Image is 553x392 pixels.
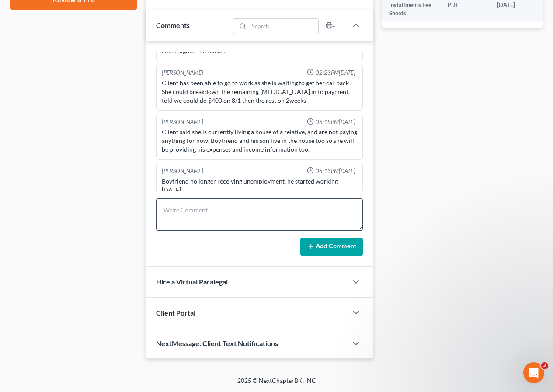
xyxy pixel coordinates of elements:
[162,118,203,126] div: [PERSON_NAME]
[162,79,357,105] div: Client has been able to go to work as she is waiting to get her car back She could breakdown the ...
[162,69,203,77] div: [PERSON_NAME]
[156,21,190,29] span: Comments
[156,278,228,286] span: Hire a Virtual Paralegal
[162,177,357,194] div: Boyfriend no longer receiving unemployment, he started working [DATE].
[523,362,544,383] iframe: Intercom live chat
[162,128,357,154] div: Client said she is currently living a house of a relative, and are not paying anything for now. B...
[541,362,548,369] span: 2
[162,167,203,175] div: [PERSON_NAME]
[28,376,526,392] div: 2025 © NextChapterBK, INC
[316,118,355,126] span: 05:19PM[DATE]
[300,238,363,256] button: Add Comment
[156,309,195,317] span: Client Portal
[156,339,278,347] span: NextMessage: Client Text Notifications
[316,69,355,77] span: 02:23PM[DATE]
[249,19,319,34] input: Search...
[316,167,355,175] span: 05:13PM[DATE]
